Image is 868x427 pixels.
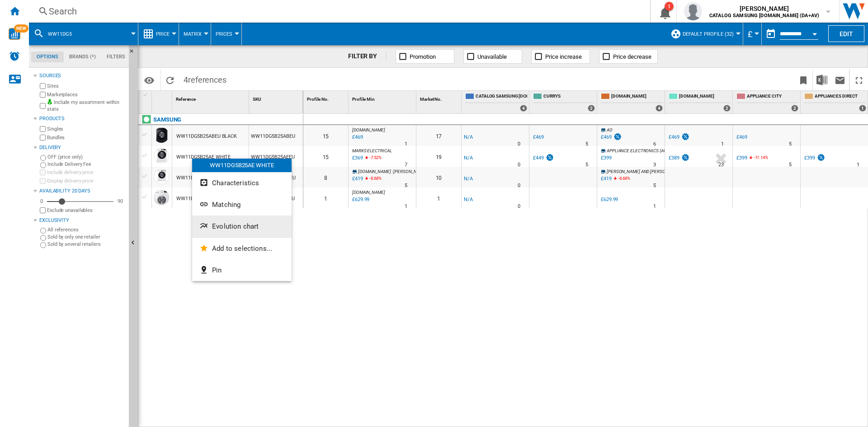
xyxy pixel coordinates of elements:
[192,159,292,172] div: WW11DG5B25AE WHITE
[192,259,292,281] button: Pin...
[192,194,292,216] button: Matching
[212,179,259,187] span: Characteristics
[192,216,292,237] button: Evolution chart
[192,238,292,259] button: Add to selections...
[212,222,259,230] span: Evolution chart
[212,266,222,274] span: Pin
[192,172,292,194] button: Characteristics
[212,201,241,209] span: Matching
[212,244,272,253] span: Add to selections...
